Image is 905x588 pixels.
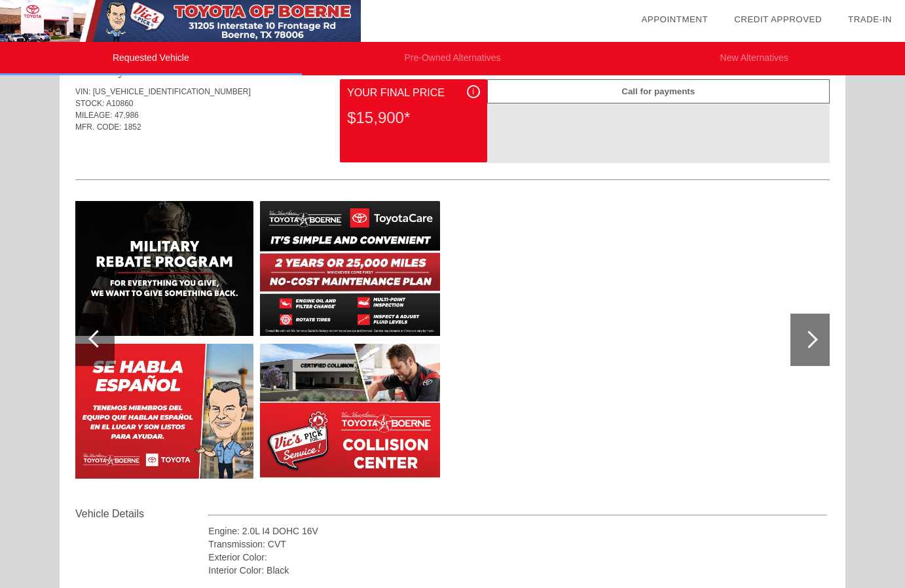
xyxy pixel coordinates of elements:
span: 1852 [124,122,141,132]
div: Transmission: CVT [208,538,827,551]
li: Pre-Owned Alternatives [302,42,604,75]
span: STOCK: [75,99,104,108]
img: image.aspx [73,344,253,479]
li: New Alternatives [603,42,905,75]
span: i [472,87,474,96]
img: image.aspx [73,201,253,336]
div: Quoted on [DATE] 2:27:36 PM [75,141,830,162]
div: Call for payments [487,79,830,103]
span: 47,986 [115,111,139,120]
img: image.aspx [260,344,440,479]
div: Engine: 2.0L I4 DOHC 16V [208,524,827,538]
div: Your Final Price [347,85,479,101]
div: Vehicle Details [75,506,208,522]
div: Exterior Color: [208,551,827,564]
span: A10860 [106,99,133,108]
div: $15,900* [347,101,479,135]
div: Interior Color: Black [208,564,827,577]
span: VIN: [75,87,90,96]
a: Appointment [641,14,708,24]
span: [US_VEHICLE_IDENTIFICATION_NUMBER] [93,87,251,96]
a: Credit Approved [734,14,822,24]
span: MILEAGE: [75,111,113,120]
a: Trade-In [848,14,892,24]
img: image.aspx [260,201,440,336]
span: MFR. CODE: [75,122,122,132]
